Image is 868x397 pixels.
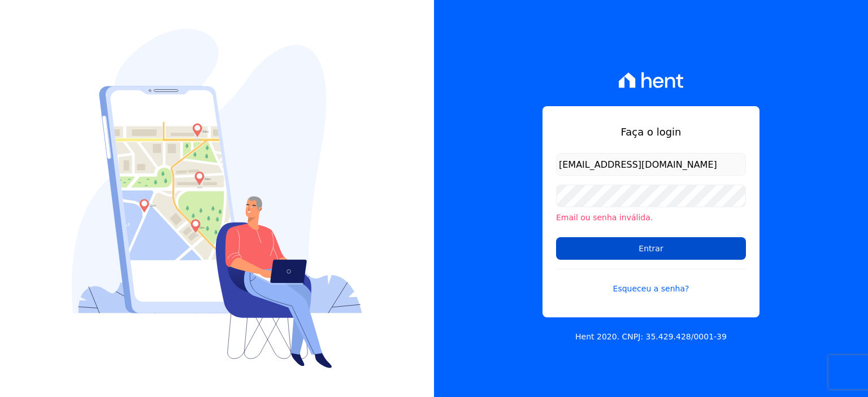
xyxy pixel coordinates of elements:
h1: Faça o login [556,124,746,139]
li: Email ou senha inválida. [556,212,746,224]
img: Login [72,29,362,368]
a: Esqueceu a senha? [556,269,746,295]
p: Hent 2020. CNPJ: 35.429.428/0001-39 [575,331,727,343]
input: Email [556,153,746,176]
input: Entrar [556,237,746,260]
